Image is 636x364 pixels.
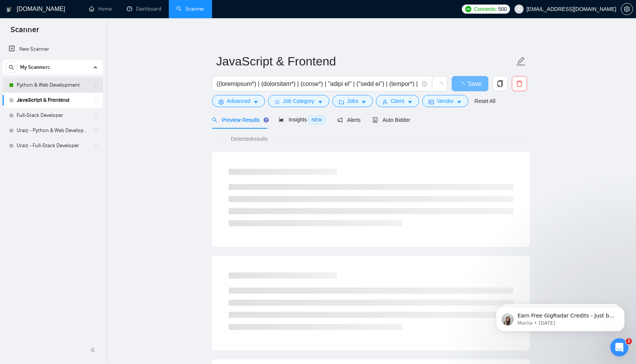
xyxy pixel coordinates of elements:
span: delete [512,80,527,87]
button: setting [621,3,633,15]
span: Auto Bidder [373,117,410,123]
span: bars [274,99,280,105]
div: Tooltip anchor [263,117,270,123]
span: loading [458,82,468,88]
span: 500 [498,5,507,13]
button: barsJob Categorycaret-down [268,95,329,107]
img: upwork-logo.png [465,6,471,12]
button: delete [512,76,527,91]
a: Uraiz - Python & Web Development [17,123,89,138]
a: Python & Web Development [17,78,89,93]
span: setting [621,6,633,12]
a: JavaScript & Frontend [17,93,89,108]
span: Alerts [337,117,361,123]
button: folderJobscaret-down [332,95,373,107]
span: caret-down [361,99,366,105]
span: folder [339,99,344,105]
a: New Scanner [9,42,97,57]
span: caret-down [407,99,413,105]
span: caret-down [457,99,462,105]
span: notification [337,117,343,123]
span: Jobs [347,97,359,105]
span: search [212,117,217,123]
span: search [6,65,17,70]
span: holder [93,143,99,149]
button: userClientcaret-down [376,95,419,107]
span: My Scanners [20,60,50,75]
span: copy [493,80,507,87]
span: holder [93,112,99,118]
span: loading [436,82,443,89]
span: 2 [626,338,632,344]
span: info-circle [422,81,427,86]
span: holder [93,97,99,103]
span: Detected results [226,135,273,143]
span: Client [391,97,404,105]
span: setting [218,99,224,105]
span: robot [373,117,378,123]
span: caret-down [318,99,323,105]
span: Insights [279,117,325,123]
a: homeHome [89,6,112,12]
button: copy [493,76,508,91]
a: Full-Stack Developer [17,108,89,123]
img: logo [6,3,12,16]
span: caret-down [253,99,259,105]
span: holder [93,82,99,88]
a: setting [621,6,633,12]
a: Reset All [474,97,495,105]
span: holder [93,128,99,134]
iframe: Intercom notifications message [485,291,636,344]
span: user [516,6,522,12]
input: Scanner name... [216,52,514,71]
span: Preview Results [212,117,267,123]
span: Save [468,79,481,89]
span: user [382,99,388,105]
span: Job Category [283,97,314,105]
a: searchScanner [176,6,204,12]
a: Uraiz - Full-Stack Developer [17,138,89,153]
button: idcardVendorcaret-down [422,95,468,107]
span: Advanced [227,97,250,105]
a: dashboardDashboard [127,6,161,12]
button: search [5,61,17,73]
li: My Scanners [3,60,103,153]
span: Connects: [474,5,497,13]
span: NEW [309,116,325,124]
span: idcard [429,99,434,105]
input: Search Freelance Jobs... [217,79,419,89]
li: New Scanner [3,42,103,57]
button: Save [452,76,488,91]
span: double-left [90,346,98,354]
span: edit [516,56,526,66]
iframe: Intercom live chat [610,338,628,356]
button: settingAdvancedcaret-down [212,95,265,107]
span: Vendor [437,97,454,105]
span: Scanner [5,24,45,40]
span: area-chart [279,117,284,122]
